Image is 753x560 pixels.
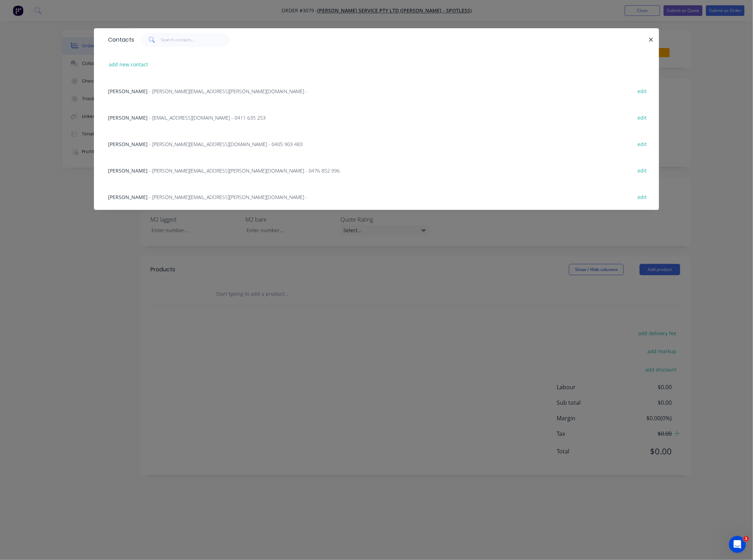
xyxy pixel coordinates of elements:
[108,88,148,95] span: [PERSON_NAME]
[149,141,303,147] span: - [PERSON_NAME][EMAIL_ADDRESS][DOMAIN_NAME] - 0405 903 483
[108,167,148,174] span: [PERSON_NAME]
[634,86,651,96] button: edit
[105,60,152,69] button: add new contact
[729,536,746,553] iframe: Intercom live chat
[149,114,266,121] span: - [EMAIL_ADDRESS][DOMAIN_NAME] - 0411 635 253
[161,33,230,47] input: Search contacts...
[108,141,148,147] span: [PERSON_NAME]
[108,194,148,200] span: [PERSON_NAME]
[634,139,651,149] button: edit
[149,167,340,174] span: - [PERSON_NAME][EMAIL_ADDRESS][PERSON_NAME][DOMAIN_NAME] - 0476 852 996
[105,29,134,51] div: Contacts
[634,113,651,122] button: edit
[743,536,749,542] span: 1
[149,88,307,95] span: - [PERSON_NAME][EMAIL_ADDRESS][PERSON_NAME][DOMAIN_NAME] -
[634,165,651,175] button: edit
[149,194,307,200] span: - [PERSON_NAME][EMAIL_ADDRESS][PERSON_NAME][DOMAIN_NAME] -
[108,114,148,121] span: [PERSON_NAME]
[634,192,651,201] button: edit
